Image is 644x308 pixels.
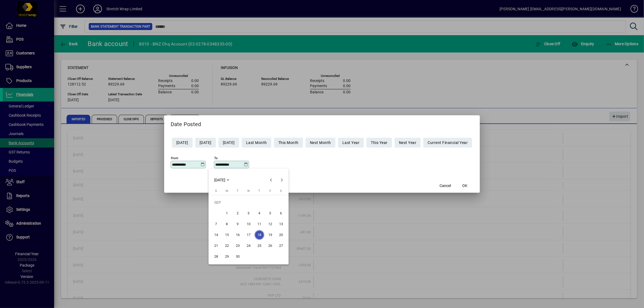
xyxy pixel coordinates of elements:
[269,189,271,193] span: F
[232,230,243,240] button: Tue Sep 16 2025
[244,241,253,251] span: 24
[222,230,232,240] span: 15
[211,251,222,262] button: Sun Sep 28 2025
[233,252,243,261] span: 30
[265,230,276,240] button: Fri Sep 19 2025
[211,197,286,208] td: SEP
[226,189,228,193] span: M
[276,219,286,230] button: Sat Sep 13 2025
[211,241,221,251] span: 21
[233,230,243,240] span: 16
[254,240,265,251] button: Thu Sep 25 2025
[276,240,286,251] button: Sat Sep 27 2025
[243,230,254,240] button: Wed Sep 17 2025
[232,219,243,230] button: Tue Sep 09 2025
[222,219,232,230] button: Mon Sep 08 2025
[222,219,232,229] span: 8
[233,219,243,229] span: 9
[232,240,243,251] button: Tue Sep 23 2025
[222,208,232,218] span: 1
[233,241,243,251] span: 23
[276,230,286,240] button: Sat Sep 20 2025
[232,251,243,262] button: Tue Sep 30 2025
[265,219,275,229] span: 12
[254,208,265,219] button: Thu Sep 04 2025
[255,230,264,240] span: 18
[211,230,222,240] button: Sun Sep 14 2025
[243,219,254,230] button: Wed Sep 10 2025
[244,230,253,240] span: 17
[276,208,286,219] button: Sat Sep 06 2025
[244,219,253,229] span: 10
[243,208,254,219] button: Wed Sep 03 2025
[276,230,286,240] span: 20
[266,175,276,185] button: Previous month
[211,240,222,251] button: Sun Sep 21 2025
[247,189,250,193] span: W
[243,240,254,251] button: Wed Sep 24 2025
[211,230,221,240] span: 14
[222,230,232,240] button: Mon Sep 15 2025
[254,230,265,240] button: Thu Sep 18 2025
[233,208,243,218] span: 2
[265,240,276,251] button: Fri Sep 26 2025
[265,230,275,240] span: 19
[276,241,286,251] span: 27
[276,219,286,229] span: 13
[211,252,221,261] span: 28
[222,240,232,251] button: Mon Sep 22 2025
[211,219,222,230] button: Sun Sep 07 2025
[276,208,286,218] span: 6
[212,175,232,185] button: Choose month and year
[276,175,287,185] button: Next month
[215,189,217,193] span: S
[222,208,232,219] button: Mon Sep 01 2025
[255,219,264,229] span: 11
[255,241,264,251] span: 25
[265,219,276,230] button: Fri Sep 12 2025
[222,241,232,251] span: 22
[255,208,264,218] span: 4
[211,219,221,229] span: 7
[237,189,239,193] span: T
[214,178,225,182] span: [DATE]
[222,252,232,261] span: 29
[244,208,253,218] span: 3
[254,219,265,230] button: Thu Sep 11 2025
[232,208,243,219] button: Tue Sep 02 2025
[258,189,260,193] span: T
[280,189,282,193] span: S
[265,208,275,218] span: 5
[265,241,275,251] span: 26
[265,208,276,219] button: Fri Sep 05 2025
[222,251,232,262] button: Mon Sep 29 2025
